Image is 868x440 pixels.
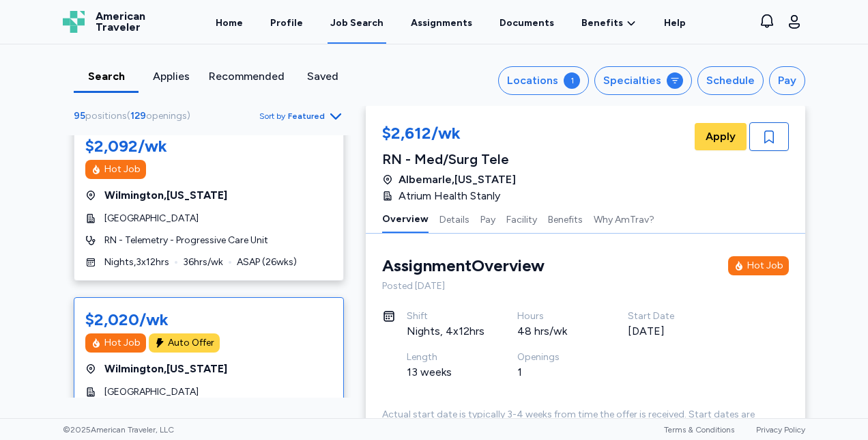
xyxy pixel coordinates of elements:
[295,68,349,85] div: Saved
[104,163,141,176] div: Hot Job
[382,204,429,233] button: Overview
[237,256,297,269] span: ASAP ( 26 wks)
[747,259,783,273] div: Hot Job
[581,16,637,30] a: Benefits
[144,68,198,85] div: Applies
[146,110,187,122] span: openings
[517,350,595,364] div: Openings
[96,11,145,33] span: American Traveler
[517,323,595,340] div: 48 hrs/wk
[382,279,789,293] div: Posted [DATE]
[603,72,661,89] div: Specialties
[259,108,344,124] button: Sort byFeatured
[104,212,199,225] span: [GEOGRAPHIC_DATA]
[183,256,223,269] span: 36 hrs/wk
[85,309,169,331] div: $2,020/wk
[328,1,386,44] a: Job Search
[168,336,214,350] div: Auto Offer
[104,336,141,350] div: Hot Job
[104,234,268,247] span: RN - Telemetry - Progressive Care Unit
[74,109,196,123] div: ( )
[664,425,734,435] a: Terms & Conditions
[480,204,495,233] button: Pay
[63,11,85,33] img: Logo
[507,72,558,89] div: Locations
[399,171,516,188] span: Albemarle , [US_STATE]
[517,364,595,381] div: 1
[382,122,516,147] div: $2,612/wk
[63,424,174,435] span: © 2025 American Traveler, LLC
[628,310,706,323] div: Start Date
[756,425,805,435] a: Privacy Policy
[548,204,583,233] button: Benefits
[778,72,796,89] div: Pay
[104,385,199,399] span: [GEOGRAPHIC_DATA]
[706,128,736,145] span: Apply
[79,68,133,85] div: Search
[594,204,654,233] button: Why AmTrav?
[104,187,227,204] span: Wilmington , [US_STATE]
[407,364,484,381] div: 13 weeks
[439,204,469,233] button: Details
[382,255,545,277] div: Assignment Overview
[104,256,169,269] span: Nights , 3 x 12 hrs
[628,323,706,340] div: [DATE]
[581,16,623,30] span: Benefits
[209,68,285,85] div: Recommended
[382,408,789,435] div: Actual start date is typically 3-4 weeks from time the offer is received. Start dates are determi...
[130,110,146,122] span: 129
[506,204,537,233] button: Facility
[85,135,167,157] div: $2,092/wk
[517,310,595,323] div: Hours
[288,111,325,122] span: Featured
[706,72,755,89] div: Schedule
[407,310,484,323] div: Shift
[769,66,805,95] button: Pay
[407,323,484,340] div: Nights, 4x12hrs
[564,72,580,89] div: 1
[259,111,285,122] span: Sort by
[498,66,589,95] button: Locations1
[330,16,384,30] div: Job Search
[104,361,227,377] span: Wilmington , [US_STATE]
[697,66,764,95] button: Schedule
[85,110,127,122] span: positions
[695,123,747,150] button: Apply
[594,66,692,95] button: Specialties
[74,110,85,122] span: 95
[382,150,516,169] div: RN - Med/Surg Tele
[407,350,484,364] div: Length
[399,188,500,204] span: Atrium Health Stanly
